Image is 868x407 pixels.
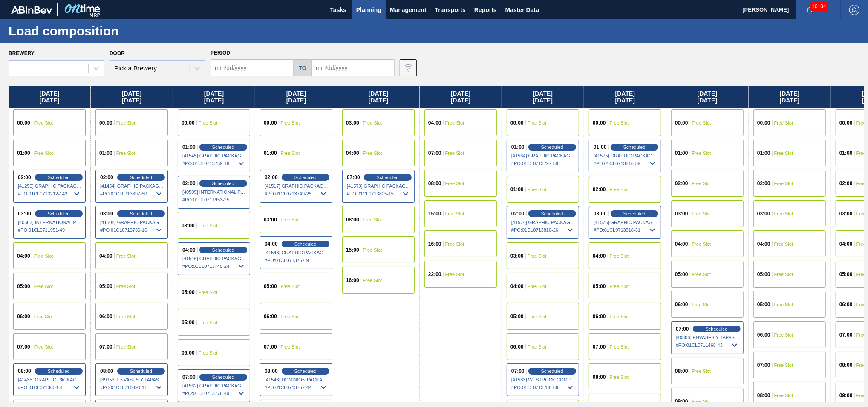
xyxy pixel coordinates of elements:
span: Free Slot [34,314,53,319]
span: Free Slot [281,284,300,289]
span: # PO : 01CL0713816-59 [594,158,657,169]
span: # PO : 01CL0713776-49 [182,388,246,398]
span: Scheduled [377,175,399,180]
span: Scheduled [130,175,152,180]
span: 03:00 [675,211,688,216]
span: Free Slot [34,253,53,259]
span: Free Slot [34,344,53,349]
span: 05:00 [17,284,30,289]
span: Free Slot [281,151,300,156]
span: 06:00 [99,314,112,319]
span: 01:00 [594,145,607,150]
span: 08:00 [593,375,606,380]
span: 08:00 [100,369,113,374]
div: [DATE] [DATE] [173,86,255,108]
span: Scheduled [130,369,152,374]
span: Free Slot [774,211,793,216]
span: 04:00 [265,241,278,247]
span: Free Slot [610,375,629,380]
div: [DATE] [DATE] [584,86,666,108]
h1: Load composition [9,26,160,36]
span: Free Slot [363,120,382,125]
span: 03:00 [182,223,195,228]
span: 04:00 [182,247,196,253]
span: 01:00 [182,145,196,150]
span: 02:00 [265,175,278,180]
span: 04:00 [675,241,688,247]
span: 07:00 [264,344,277,349]
span: 01:00 [511,145,525,150]
span: Free Slot [692,211,711,216]
span: Free Slot [528,284,547,289]
span: 22:00 [428,272,441,277]
span: # PO : 01CL0711953-25 [182,195,246,205]
span: Free Slot [692,241,711,247]
span: 07:00 [757,363,770,368]
span: 04:00 [346,151,359,156]
span: Free Slot [445,272,464,277]
span: Free Slot [692,272,711,277]
span: Free Slot [199,120,218,125]
span: 00:00 [510,120,524,125]
span: Scheduled [294,369,317,374]
span: Reports [474,5,497,15]
span: Free Slot [610,187,629,192]
span: 10104 [810,2,828,11]
span: 02:00 [675,181,688,186]
span: Tasks [329,5,348,15]
span: Free Slot [528,120,547,125]
span: Period [211,50,230,56]
span: 00:00 [17,120,30,125]
span: 08:00 [346,217,359,222]
span: Free Slot [445,241,464,247]
span: # PO : 01CL0713212-142 [18,189,82,199]
span: Free Slot [363,247,382,253]
input: mm/dd/yyyy [211,59,294,76]
img: TNhmsLtSVTkK8tSr43FrP2fwEKptu5GPRR3wAAAABJRU5ErkJggg== [11,6,52,14]
span: 01:00 [839,151,853,156]
span: 06:00 [675,302,688,307]
span: 00:00 [757,120,770,125]
span: 03:00 [757,211,770,216]
span: 01:00 [510,187,524,192]
span: Free Slot [281,120,300,125]
span: 03:00 [18,211,31,216]
span: Scheduled [48,369,70,374]
span: 06:00 [182,350,195,355]
span: 02:00 [18,175,31,180]
span: 08:00 [839,363,853,368]
span: Scheduled [212,181,234,186]
span: Free Slot [445,151,464,156]
span: # PO : 01CL0713810-26 [511,225,575,235]
span: 07:00 [593,344,606,349]
span: # PO : 01CL0713757-44 [265,382,329,392]
div: [DATE] [DATE] [337,86,419,108]
span: [41543] DOMINION PACKAGING, INC. - 0008325026 [265,377,329,382]
span: [41576] GRAPHIC PACKAGING INTERNATIONA - 0008221069 [594,220,657,225]
span: 07:00 [347,175,360,180]
span: 01:00 [264,151,277,156]
span: 04:00 [99,253,112,259]
span: Scheduled [294,175,317,180]
span: Free Slot [610,344,629,349]
span: Free Slot [774,272,793,277]
span: 16:00 [428,241,441,247]
span: [41575] GRAPHIC PACKAGING INTERNATIONA - 0008221069 [594,153,657,158]
span: 07:00 [839,332,853,337]
span: 08:00 [428,181,441,186]
span: 04:00 [757,241,770,247]
span: Free Slot [774,332,793,337]
span: 07:00 [17,344,30,349]
span: 01:00 [675,151,688,156]
span: 09:00 [675,399,688,404]
span: 07:00 [676,326,689,331]
span: 05:00 [99,284,112,289]
div: [DATE] [DATE] [9,86,90,108]
span: 07:00 [99,344,112,349]
span: Free Slot [774,302,793,307]
span: Free Slot [199,350,218,355]
span: Free Slot [692,120,711,125]
span: Free Slot [692,181,711,186]
span: Scheduled [212,247,234,253]
span: [41250] GRAPHIC PACKAGING INTERNATIONA - 0008221069 [18,183,82,189]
